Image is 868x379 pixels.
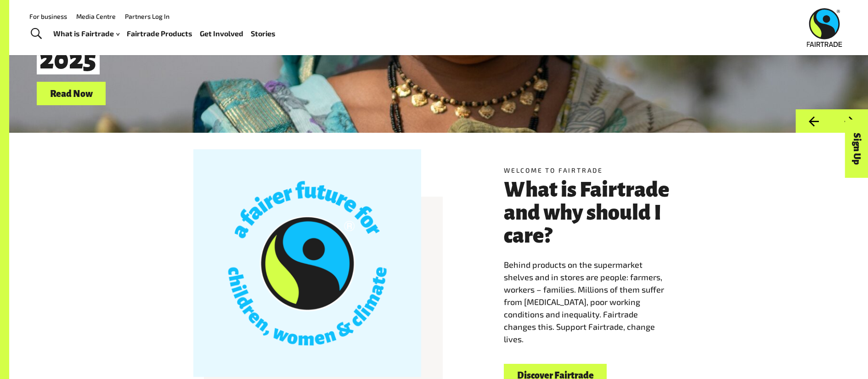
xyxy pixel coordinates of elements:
a: Toggle Search [25,23,47,45]
a: Fairtrade Products [127,27,192,40]
span: Global Impact Report 2025 [37,7,299,74]
span: Behind products on the supermarket shelves and in stores are people: farmers, workers – families.... [504,260,664,344]
a: Get Involved [200,27,243,40]
button: Next [832,109,868,133]
a: Stories [251,27,276,40]
a: For business [29,12,67,20]
a: Partners Log In [125,12,169,20]
h3: What is Fairtrade and why should I care? [504,178,684,247]
img: Fairtrade Australia New Zealand logo [807,8,842,47]
a: Read Now [37,82,106,105]
button: Previous [795,109,832,133]
h5: Welcome to Fairtrade [504,165,684,175]
a: Media Centre [76,12,116,20]
a: What is Fairtrade [53,27,119,40]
